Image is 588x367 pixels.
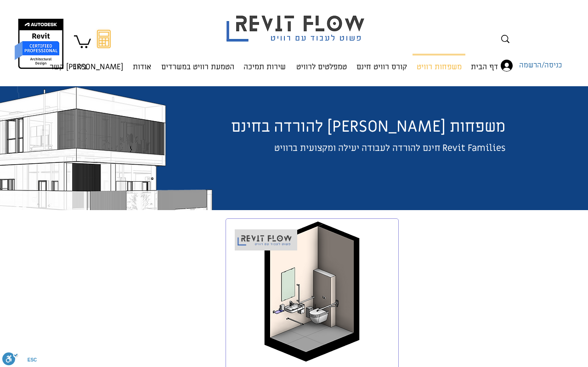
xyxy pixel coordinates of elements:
[231,116,505,137] span: משפחות [PERSON_NAME] להורדה בחינם
[467,54,502,80] p: דף הבית
[255,220,369,365] img: שירותי נכים REVIT FAMILY
[91,54,128,72] a: [PERSON_NAME] קשר
[69,54,91,72] a: בלוג
[494,57,536,74] button: כניסה/הרשמה
[14,18,65,69] img: autodesk certified professional in revit for architectural design יונתן אלדד
[156,54,239,72] a: הטמעת רוויט במשרדים
[234,225,296,251] img: Revit_flow_logo_פשוט_לעבוד_עם_רוויט
[516,60,565,72] span: כניסה/הרשמה
[129,54,155,80] p: אודות
[413,56,465,80] p: משפחות רוויט
[128,54,156,72] a: אודות
[70,54,90,80] p: בלוג
[293,54,351,80] p: טמפלטים לרוויט
[239,54,290,72] a: שירות תמיכה
[158,54,238,80] p: הטמעת רוויט במשרדים
[46,54,127,80] p: [PERSON_NAME] קשר
[274,142,505,154] span: Revit Families חינם להורדה לעבודה יעילה ומקצועית ברוויט
[290,54,351,72] a: טמפלטים לרוויט
[466,54,503,72] a: דף הבית
[351,54,412,72] a: קורס רוויט חינם
[97,30,111,48] svg: מחשבון מעבר מאוטוקאד לרוויט
[67,54,503,72] nav: אתר
[240,54,289,80] p: שירות תמיכה
[412,54,466,72] a: משפחות רוויט
[217,1,376,44] img: Revit flow logo פשוט לעבוד עם רוויט
[353,54,411,80] p: קורס רוויט חינם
